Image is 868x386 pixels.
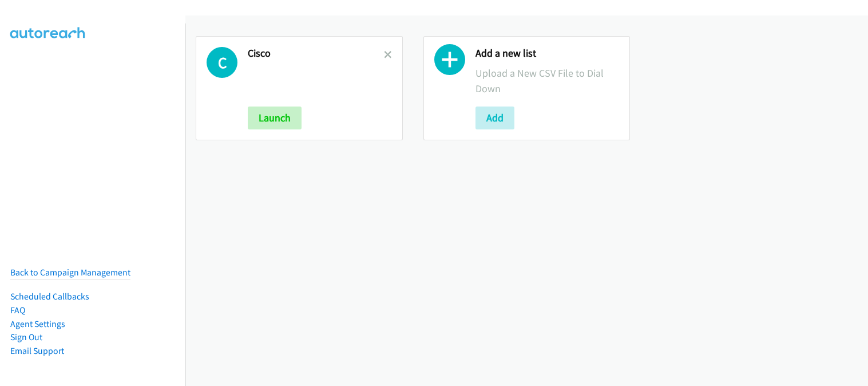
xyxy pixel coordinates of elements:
[10,318,65,329] a: Agent Settings
[248,47,384,60] h2: Cisco
[10,345,64,356] a: Email Support
[207,47,237,78] h1: C
[10,332,42,342] a: Sign Out
[475,107,514,129] button: Add
[10,305,25,316] a: FAQ
[475,47,620,60] h2: Add a new list
[10,267,130,278] a: Back to Campaign Management
[10,291,89,302] a: Scheduled Callbacks
[248,107,302,129] button: Launch
[475,65,620,96] p: Upload a New CSV File to Dial Down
